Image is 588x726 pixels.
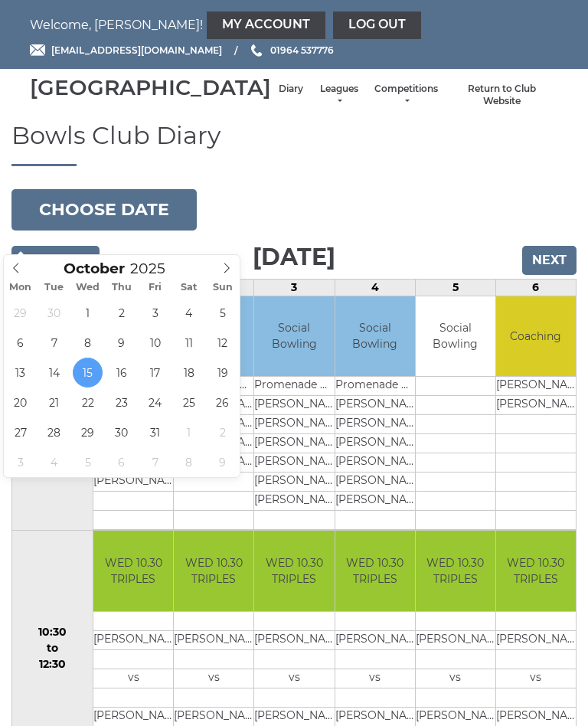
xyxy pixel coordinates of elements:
[174,447,204,477] span: November 8, 2025
[416,669,495,688] td: vs
[93,669,173,688] td: vs
[5,447,35,477] span: November 3, 2025
[254,669,334,688] td: vs
[174,669,253,688] td: vs
[335,296,415,377] td: Social Bowling
[251,44,262,57] img: Phone us
[254,434,334,453] td: [PERSON_NAME]
[254,531,334,611] td: WED 10.30 TRIPLES
[374,83,438,108] a: Competitions
[174,630,253,649] td: [PERSON_NAME]
[279,83,303,96] a: Diary
[254,473,334,492] td: [PERSON_NAME]
[64,262,125,276] span: Scroll to increment
[335,531,415,611] td: WED 10.30 TRIPLES
[335,473,415,492] td: [PERSON_NAME]
[335,669,415,688] td: vs
[453,83,550,108] a: Return to Club Website
[254,296,334,377] td: Social Bowling
[93,707,173,726] td: [PERSON_NAME]
[496,377,576,396] td: [PERSON_NAME]
[207,388,237,417] span: October 26, 2025
[207,298,237,328] span: October 5, 2025
[416,296,495,377] td: Social Bowling
[335,377,415,396] td: Promenade Bowls
[106,358,136,388] span: October 16, 2025
[207,447,237,477] span: November 9, 2025
[335,630,415,649] td: [PERSON_NAME]
[249,43,334,57] a: Phone us 01964 537776
[254,630,334,649] td: [PERSON_NAME]
[73,417,103,447] span: October 29, 2025
[39,447,69,477] span: November 4, 2025
[73,298,103,328] span: October 1, 2025
[30,44,45,56] img: Email
[335,415,415,434] td: [PERSON_NAME]
[254,707,334,726] td: [PERSON_NAME]
[496,707,576,726] td: [PERSON_NAME]
[174,358,204,388] span: October 18, 2025
[416,531,495,611] td: WED 10.30 TRIPLES
[106,388,136,417] span: October 23, 2025
[496,396,576,415] td: [PERSON_NAME]
[5,388,35,417] span: October 20, 2025
[254,396,334,415] td: [PERSON_NAME]
[11,122,577,166] h1: Bowls Club Diary
[174,417,204,447] span: November 1, 2025
[140,417,170,447] span: October 31, 2025
[106,298,136,328] span: October 2, 2025
[496,296,576,377] td: Coaching
[93,473,173,492] td: [PERSON_NAME]
[335,707,415,726] td: [PERSON_NAME]
[416,630,495,649] td: [PERSON_NAME]
[11,246,100,275] input: Previous
[93,630,173,649] td: [PERSON_NAME]
[106,447,136,477] span: November 6, 2025
[39,298,69,328] span: September 30, 2025
[73,447,103,477] span: November 5, 2025
[73,328,103,358] span: October 8, 2025
[39,328,69,358] span: October 7, 2025
[522,246,577,275] input: Next
[73,358,103,388] span: October 15, 2025
[174,388,204,417] span: October 25, 2025
[207,358,237,388] span: October 19, 2025
[174,328,204,358] span: October 11, 2025
[174,707,253,726] td: [PERSON_NAME]
[415,279,495,296] td: 5
[318,83,359,108] a: Leagues
[125,260,185,277] input: Scroll to increment
[140,298,170,328] span: October 3, 2025
[254,377,334,396] td: Promenade Bowls
[254,453,334,473] td: [PERSON_NAME]
[39,417,69,447] span: October 28, 2025
[139,283,172,293] span: Fri
[5,328,35,358] span: October 6, 2025
[5,298,35,328] span: September 29, 2025
[335,434,415,453] td: [PERSON_NAME]
[335,453,415,473] td: [PERSON_NAME]
[207,328,237,358] span: October 12, 2025
[172,283,206,293] span: Sat
[254,279,335,296] td: 3
[496,531,576,611] td: WED 10.30 TRIPLES
[73,388,103,417] span: October 22, 2025
[30,11,558,39] nav: Welcome, [PERSON_NAME]!
[174,298,204,328] span: October 4, 2025
[106,417,136,447] span: October 30, 2025
[5,358,35,388] span: October 13, 2025
[335,279,415,296] td: 4
[71,283,105,293] span: Wed
[140,328,170,358] span: October 10, 2025
[140,388,170,417] span: October 24, 2025
[416,707,495,726] td: [PERSON_NAME]
[335,492,415,511] td: [PERSON_NAME]
[207,417,237,447] span: November 2, 2025
[11,189,197,231] button: Choose date
[495,279,576,296] td: 6
[496,630,576,649] td: [PERSON_NAME]
[140,447,170,477] span: November 7, 2025
[39,358,69,388] span: October 14, 2025
[254,415,334,434] td: [PERSON_NAME]
[270,44,334,56] span: 01964 537776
